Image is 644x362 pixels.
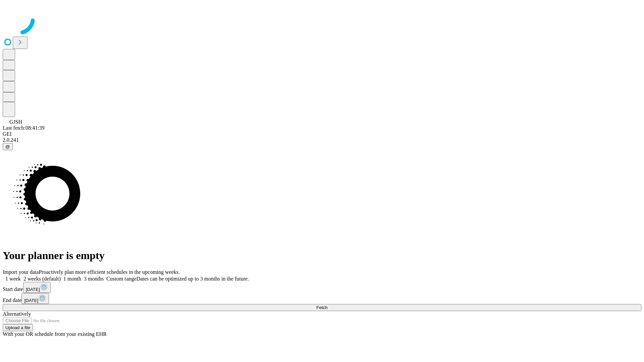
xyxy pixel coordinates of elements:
[24,298,38,303] span: [DATE]
[3,131,641,137] div: GEI
[3,269,39,275] span: Import your data
[3,311,31,317] span: Alternatively
[137,276,249,282] span: Dates can be optimized up to 3 months in the future.
[84,276,104,282] span: 3 months
[316,305,327,310] span: Fetch
[23,282,51,293] button: [DATE]
[9,119,22,125] span: GJSH
[21,293,49,304] button: [DATE]
[5,144,10,149] span: @
[3,293,641,304] div: End date
[3,324,33,331] button: Upload a file
[3,282,641,293] div: Start date
[3,125,45,131] span: Last fetch: 08:41:39
[23,276,61,282] span: 2 weeks (default)
[3,331,107,337] span: With your OR schedule from your existing EHR
[3,304,641,311] button: Fetch
[3,137,641,143] div: 2.0.241
[3,249,641,262] h1: Your planner is empty
[106,276,136,282] span: Custom range
[5,276,21,282] span: 1 week
[26,287,40,292] span: [DATE]
[3,143,13,150] button: @
[63,276,81,282] span: 1 month
[39,269,180,275] span: Proactively plan more efficient schedules in the upcoming weeks.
